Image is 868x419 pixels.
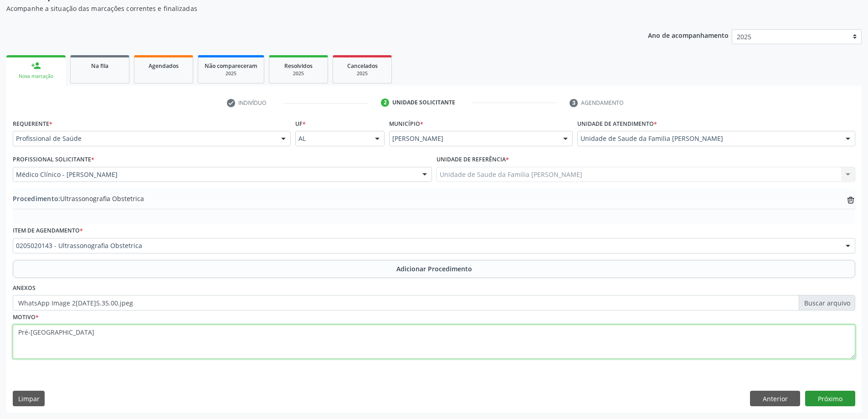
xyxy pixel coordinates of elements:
label: Município [389,117,423,131]
div: Unidade solicitante [392,98,455,107]
span: Adicionar Procedimento [396,264,472,274]
button: Anterior [750,391,800,406]
label: Motivo [13,310,39,325]
span: Na fila [91,62,108,70]
label: Requerente [13,117,52,131]
div: 2025 [276,70,321,77]
div: person_add [31,61,41,71]
label: Unidade de atendimento [577,117,657,131]
label: Item de agendamento [13,224,83,238]
label: Unidade de referência [437,153,509,167]
p: Acompanhe a situação das marcações correntes e finalizadas [6,4,605,13]
span: Unidade de Saude da Familia [PERSON_NAME] [580,134,837,143]
span: 0205020143 - Ultrassonografia Obstetrica [16,241,837,250]
span: Resolvidos [284,62,313,70]
div: 2025 [339,70,385,77]
span: AL [298,134,366,143]
div: 2025 [205,70,257,77]
label: UF [295,117,306,131]
button: Adicionar Procedimento [13,260,855,278]
span: Agendados [149,62,179,70]
label: Anexos [13,281,36,295]
span: Profissional de Saúde [16,134,272,143]
label: Profissional Solicitante [13,153,94,167]
div: 2 [381,98,389,107]
p: Ano de acompanhamento [648,29,729,41]
button: Limpar [13,391,45,406]
button: Próximo [805,391,855,406]
div: Nova marcação [13,73,59,80]
span: Não compareceram [205,62,257,70]
span: Ultrassonografia Obstetrica [13,194,144,203]
span: [PERSON_NAME] [392,134,554,143]
span: Cancelados [347,62,378,70]
span: Médico Clínico - [PERSON_NAME] [16,170,413,179]
span: Procedimento: [13,194,60,203]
